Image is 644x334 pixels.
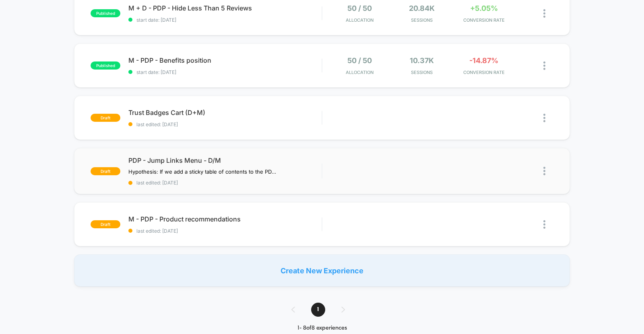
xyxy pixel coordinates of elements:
[543,167,545,175] img: close
[347,4,372,12] span: 50 / 50
[455,70,513,75] span: CONVERSION RATE
[128,180,322,186] span: last edited: [DATE]
[128,228,322,234] span: last edited: [DATE]
[74,254,570,287] div: Create New Experience
[283,325,361,332] div: 1 - 8 of 8 experiences
[543,9,545,18] img: close
[543,114,545,122] img: close
[311,303,325,317] span: 1
[543,220,545,229] img: close
[392,17,451,23] span: Sessions
[128,168,278,175] span: Hypothesis: If we add a sticky table of contents to the PDP we can expect to see an increase in a...
[128,17,322,23] span: start date: [DATE]
[543,61,545,70] img: close
[128,56,322,64] span: M - PDP - Benefits position
[91,167,120,175] span: draft
[409,4,435,12] span: 20.84k
[128,4,322,12] span: M + D - PDP - Hide Less Than 5 Reviews
[455,17,513,23] span: CONVERSION RATE
[469,56,498,65] span: -14.87%
[128,109,322,117] span: Trust Badges Cart (D+M)
[470,4,498,12] span: +5.05%
[346,70,374,75] span: Allocation
[128,156,322,164] span: PDP - Jump Links Menu - D/M
[91,9,120,17] span: published
[410,56,434,65] span: 10.37k
[128,69,322,75] span: start date: [DATE]
[392,70,451,75] span: Sessions
[128,215,322,223] span: M - PDP - Product recommendations
[347,56,372,65] span: 50 / 50
[91,61,120,70] span: published
[346,17,374,23] span: Allocation
[128,121,322,127] span: last edited: [DATE]
[91,114,120,122] span: draft
[91,220,120,228] span: draft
